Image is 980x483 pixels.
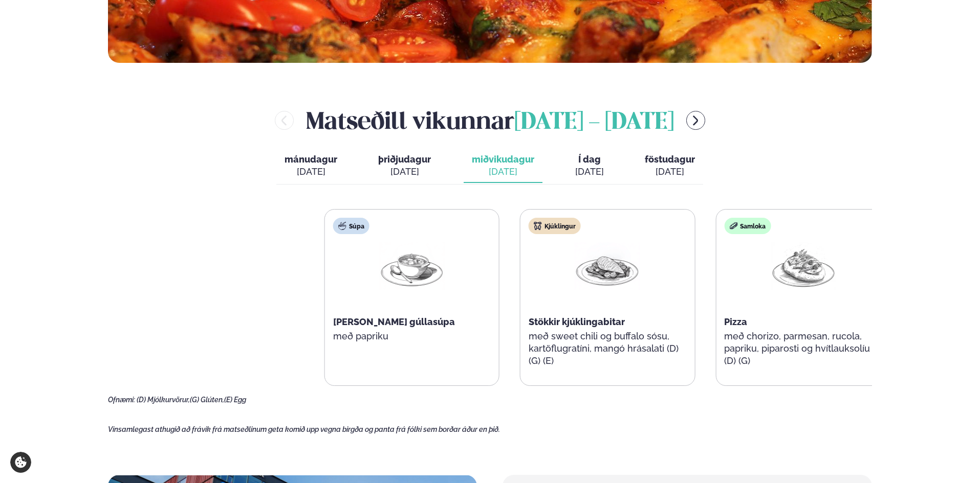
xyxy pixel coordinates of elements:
div: Samloka [724,218,771,234]
span: mánudagur [285,154,337,165]
span: Vinsamlegast athugið að frávik frá matseðlinum geta komið upp vegna birgða og panta frá fólki sem... [108,425,500,433]
button: Í dag [DATE] [567,149,612,183]
img: sandwich-new-16px.svg [729,222,737,230]
span: (E) Egg [224,396,246,404]
button: menu-btn-left [275,111,294,130]
span: föstudagur [645,154,695,165]
span: [PERSON_NAME] gúllasúpa [333,316,455,327]
button: miðvikudagur [DATE] [464,149,542,183]
h2: Matseðill vikunnar [306,104,674,137]
div: [DATE] [472,166,534,178]
span: þriðjudagur [378,154,431,165]
img: Pizza-Bread.png [770,242,836,290]
img: Chicken-breast.png [575,242,640,290]
p: með papriku [333,330,491,342]
span: Stökkir kjúklingabitar [529,316,625,327]
img: Soup.png [379,242,445,290]
span: Pizza [724,316,747,327]
img: chicken.svg [534,222,542,230]
button: þriðjudagur [DATE] [370,149,439,183]
span: (D) Mjólkurvörur, [137,396,190,404]
button: mánudagur [DATE] [276,149,345,183]
button: föstudagur [DATE] [637,149,703,183]
div: [DATE] [378,166,431,178]
span: Í dag [575,153,604,166]
div: [DATE] [285,166,337,178]
div: [DATE] [645,166,695,178]
div: [DATE] [575,166,604,178]
span: (G) Glúten, [190,396,224,404]
p: með chorizo, parmesan, rucola, papriku, piparosti og hvítlauksolíu (D) (G) [724,330,882,367]
p: með sweet chili og buffalo sósu, kartöflugratíni, mangó hrásalati (D) (G) (E) [529,330,686,367]
button: menu-btn-right [686,111,705,130]
span: [DATE] - [DATE] [514,111,674,134]
div: Kjúklingur [529,218,581,234]
a: Cookie settings [10,452,31,473]
span: Ofnæmi: [108,396,135,404]
span: miðvikudagur [472,154,534,165]
div: Súpa [333,218,369,234]
img: soup.svg [338,222,346,230]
